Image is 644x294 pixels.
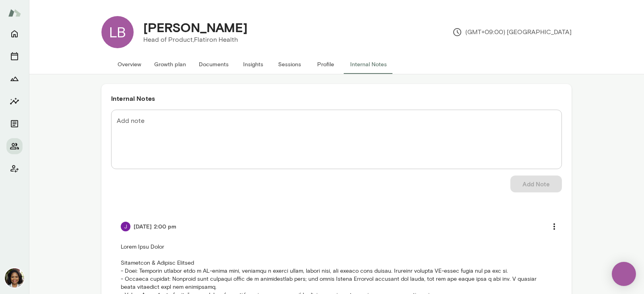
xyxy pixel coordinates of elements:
[6,48,23,64] button: Sessions
[271,55,308,74] button: Sessions
[452,27,572,37] p: (GMT+09:00) [GEOGRAPHIC_DATA]
[148,55,192,74] button: Growth plan
[6,161,23,177] button: Client app
[235,55,271,74] button: Insights
[192,55,235,74] button: Documents
[344,55,393,74] button: Internal Notes
[8,5,21,20] img: Mento
[143,20,248,35] h4: [PERSON_NAME]
[101,16,134,48] div: LB
[6,71,23,87] button: Growth Plan
[134,223,176,231] h6: [DATE] 2:00 pm
[6,93,23,109] button: Insights
[5,268,24,288] img: Cheryl Mills
[6,26,23,42] button: Home
[111,55,148,74] button: Overview
[546,218,563,235] button: more
[143,35,248,45] p: Head of Product, Flatiron Health
[6,138,23,154] button: Members
[111,94,562,103] h6: Internal Notes
[6,116,23,132] button: Documents
[121,222,130,231] img: Jocelyn Grodin
[308,55,344,74] button: Profile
